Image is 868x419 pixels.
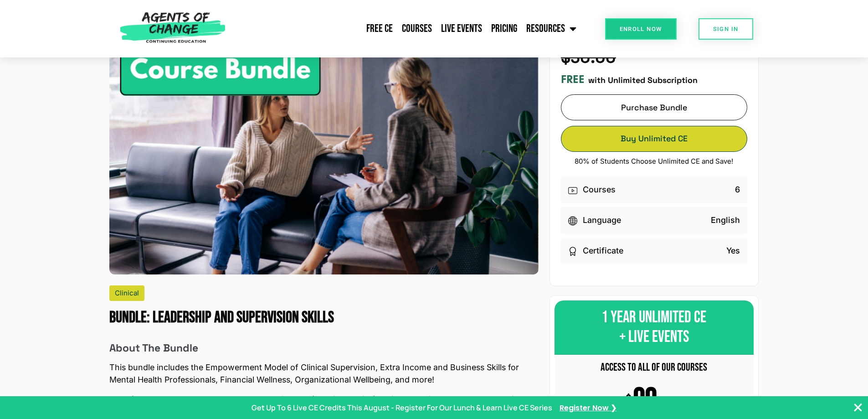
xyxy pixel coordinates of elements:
[711,214,740,227] p: English
[109,37,539,274] img: Leadership and Supervision Skills - 8 Credit CE Bundle
[522,17,581,40] a: Resources
[109,342,539,354] h6: About The Bundle
[605,18,677,40] a: Enroll Now
[726,245,740,257] p: Yes
[620,26,662,32] span: Enroll Now
[109,362,539,386] p: This bundle includes the Empowerment Model of Clinical Supervision, Extra Income and Business Ski...
[437,17,487,40] a: Live Events
[583,214,621,227] p: Language
[252,402,552,413] p: Get Up To 6 Live CE Credits This August - Register For Our Lunch & Learn Live CE Series
[109,285,144,301] div: Clinical
[561,157,747,166] p: 80% of Students Choose Unlimited CE and Save!
[397,17,437,40] a: Courses
[561,94,747,120] a: Purchase Bundle
[487,17,522,40] a: Pricing
[230,17,581,40] nav: Menu
[560,402,616,414] a: Register Now ❯
[558,357,750,378] div: ACCESS TO ALL OF OUR COURSES
[561,126,747,152] a: Buy Unlimited CEBuy Unlimited CE
[362,17,397,40] a: Free CE
[109,308,539,327] h1: Leadership and Supervision Skills - 8 Credit CE Bundle
[109,394,180,404] b: Learning Method:
[561,48,747,67] h4: $50.00
[583,184,616,196] p: Courses
[633,394,657,405] div: 99
[109,393,539,418] p: Recorded asynchronous distance (non-interactive). This Bundle includes a recorded video and acces...
[583,245,623,257] p: Certificate
[626,394,632,406] span: $
[713,26,739,32] span: SIGN IN
[735,184,740,196] p: 6
[621,103,687,112] span: Purchase Bundle
[561,73,585,86] h3: FREE
[853,402,863,413] button: Close Banner
[699,18,753,40] a: SIGN IN
[555,300,754,355] div: 1 YEAR UNLIMITED CE + LIVE EVENTS
[561,135,747,142] span: Buy Unlimited CE
[561,73,747,86] div: with Unlimited Subscription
